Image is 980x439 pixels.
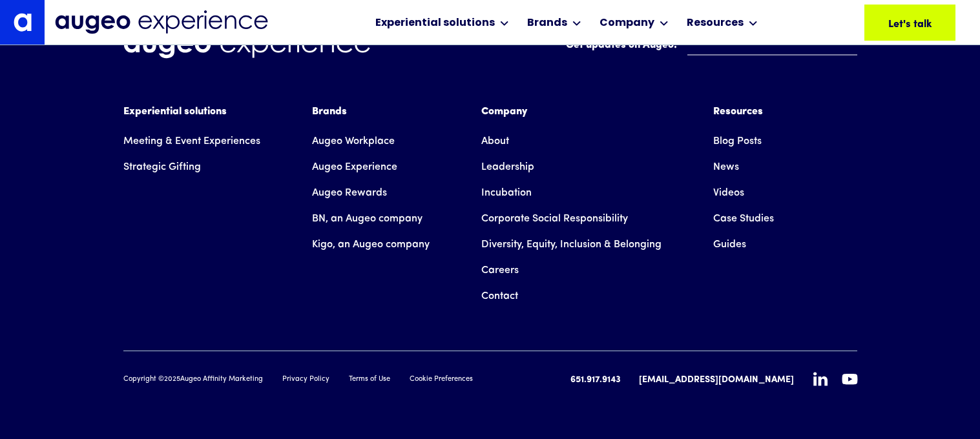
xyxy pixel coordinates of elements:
[481,283,518,309] a: Contact
[527,15,567,31] div: Brands
[481,180,532,206] a: Incubation
[164,376,180,383] span: 2025
[629,372,631,387] div: |
[312,180,387,206] a: Augeo Rewards
[713,154,739,180] a: News
[410,374,473,385] a: Cookie Preferences
[481,128,509,154] a: About
[312,154,397,180] a: Augeo Experience
[55,10,268,34] img: Augeo Experience business unit full logo in midnight blue.
[713,180,744,206] a: Videos
[312,232,430,258] a: Kigo, an Augeo company
[14,13,32,31] img: Augeo's "a" monogram decorative logo in white.
[570,373,621,387] a: 651.917.9143
[282,374,329,385] a: Privacy Policy
[481,104,662,119] div: Company
[713,206,774,232] a: Case Studies
[481,258,519,283] a: Careers
[123,154,201,180] a: Strategic Gifting
[123,104,260,119] div: Experiential solutions
[123,374,263,385] div: Copyright © Augeo Affinity Marketing
[312,104,430,119] div: Brands
[687,15,744,31] div: Resources
[639,373,794,387] a: [EMAIL_ADDRESS][DOMAIN_NAME]
[375,15,495,31] div: Experiential solutions
[481,206,628,232] a: Corporate Social Responsibility
[566,31,857,62] form: Email Form
[713,104,774,119] div: Resources
[713,232,746,258] a: Guides
[599,15,654,31] div: Company
[123,128,260,154] a: Meeting & Event Experiences
[713,128,762,154] a: Blog Posts
[312,128,395,154] a: Augeo Workplace
[349,374,390,385] a: Terms of Use
[481,154,534,180] a: Leadership
[312,206,422,232] a: BN, an Augeo company
[864,5,955,41] a: Let's talk
[481,232,662,258] a: Diversity, Equity, Inclusion & Belonging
